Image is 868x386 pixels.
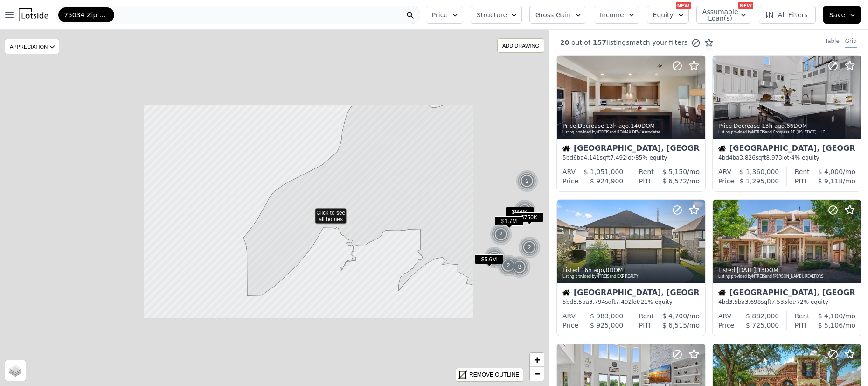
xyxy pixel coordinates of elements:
a: Zoom out [530,367,544,381]
div: $750K [515,212,543,226]
div: /mo [654,167,700,176]
div: Price [562,321,578,330]
div: PITI [795,321,806,330]
div: /mo [810,167,855,176]
div: Price [718,321,734,330]
span: 7,492 [610,154,626,161]
time: 2025-08-08 10:15 [737,267,756,274]
button: Gross Gain [529,6,586,24]
time: 2025-08-12 11:43 [606,123,629,129]
div: 2 [490,223,512,246]
span: $ 9,118 [818,177,843,185]
div: Rent [795,311,810,321]
div: Listed , 13 DOM [718,267,856,274]
img: g1.png [490,223,513,246]
span: $ 4,100 [818,312,843,320]
time: 2025-08-12 08:38 [581,267,604,274]
div: Listing provided by NTREIS and Compass RE [US_STATE], LLC [718,130,856,135]
img: Lotside [19,8,48,21]
span: Gross Gain [535,10,571,20]
div: ADD DRAWING [498,39,544,52]
div: [GEOGRAPHIC_DATA], [GEOGRAPHIC_DATA] [562,289,700,298]
span: $ 1,360,000 [740,168,779,175]
span: $ 983,000 [590,312,623,320]
span: $ 1,051,000 [584,168,624,175]
span: $ 5,106 [818,322,843,329]
time: 2025-08-12 11:11 [762,123,785,129]
div: Price [562,176,578,186]
div: 4 bd 4 ba sqft lot · 4% equity [718,154,855,161]
span: $650K [506,207,534,217]
span: All Filters [765,10,808,20]
span: Price [432,10,448,20]
div: /mo [654,311,700,321]
div: NEW [676,2,691,9]
button: Structure [471,6,522,24]
a: Price Decrease 13h ago,66DOMListing provided byNTREISand Compass RE [US_STATE], LLCHouse[GEOGRAPH... [712,55,861,192]
span: $750K [515,212,543,222]
span: 157 [590,39,606,46]
div: [GEOGRAPHIC_DATA], [GEOGRAPHIC_DATA] [562,145,700,154]
span: $1.7M [495,216,523,226]
div: /mo [651,321,700,330]
div: NEW [738,2,753,9]
span: − [534,368,540,379]
div: [GEOGRAPHIC_DATA], [GEOGRAPHIC_DATA] [718,145,855,154]
button: Price [426,6,463,24]
div: PITI [795,176,806,186]
div: /mo [810,311,855,321]
span: 3,698 [745,299,761,305]
button: Income [594,6,639,24]
div: /mo [806,176,855,186]
button: Assumable Loan(s) [696,6,751,24]
span: $ 4,700 [662,312,687,320]
div: ARV [718,311,731,321]
img: House [562,289,570,296]
span: Structure [477,10,507,20]
span: $ 6,515 [662,322,687,329]
div: Rent [795,167,810,176]
div: Listing provided by NTREIS and EXP REALTY [562,274,701,280]
a: Price Decrease 13h ago,140DOMListing provided byNTREISand RE/MAX DFW AssociatesHouse[GEOGRAPHIC_D... [556,55,705,192]
span: 20 [560,39,569,46]
span: $ 924,900 [590,177,623,185]
span: Save [829,10,845,20]
div: 3 [508,256,531,278]
div: 4 bd 3.5 ba sqft lot · 72% equity [718,298,855,306]
img: House [718,289,726,296]
div: REMOVE OUTLINE [469,371,519,379]
div: PITI [639,176,651,186]
div: Price Decrease , 66 DOM [718,122,856,130]
button: Save [823,6,861,24]
div: ARV [562,167,576,176]
img: House [718,145,726,152]
div: $1.7M [495,216,523,230]
span: + [534,354,540,365]
div: ARV [562,311,576,321]
span: $ 5,150 [662,168,687,175]
div: 5 bd 5.5 ba sqft lot · 21% equity [562,298,700,306]
div: $5.6M [475,254,503,268]
div: 5 bd 6 ba sqft lot · 85% equity [562,154,700,161]
div: Listing provided by NTREIS and RE/MAX DFW Associates [562,130,701,135]
span: $ 1,295,000 [740,177,779,185]
span: 3,826 [740,154,756,161]
span: 75034 Zip Code [64,10,109,20]
div: /mo [651,176,700,186]
span: Equity [653,10,674,20]
div: PITI [639,321,651,330]
span: 4,141 [584,154,600,161]
span: Assumable Loan(s) [702,8,732,21]
a: Listed 16h ago,0DOMListing provided byNTREISand EXP REALTYHouse[GEOGRAPHIC_DATA], [GEOGRAPHIC_DAT... [556,199,705,336]
img: House [562,145,570,152]
span: 3,794 [589,299,605,305]
div: $650K [506,207,534,220]
div: [GEOGRAPHIC_DATA], [GEOGRAPHIC_DATA] [718,289,855,298]
div: Grid [845,37,857,48]
div: Price Decrease , 140 DOM [562,122,701,130]
span: $ 925,000 [590,322,623,329]
div: ARV [718,167,731,176]
span: 8,973 [766,154,782,161]
button: All Filters [759,6,816,24]
button: Equity [647,6,689,24]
